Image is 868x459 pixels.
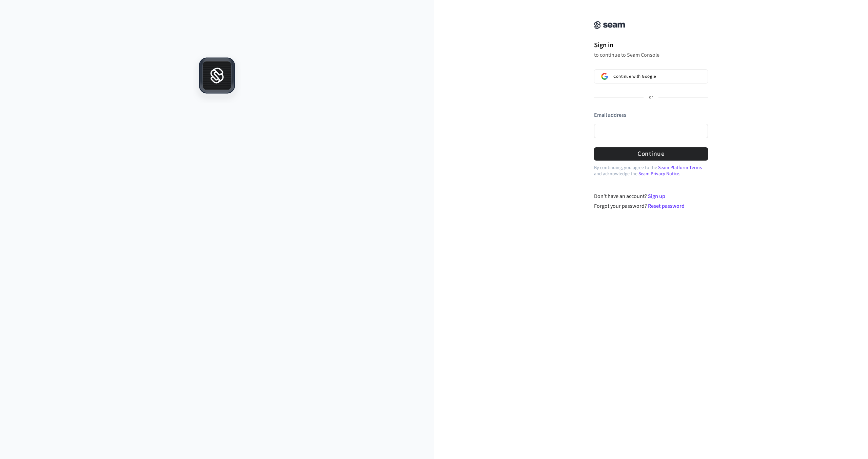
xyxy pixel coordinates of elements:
p: By continuing, you agree to the and acknowledge the . [594,165,708,177]
div: Forgot your password? [594,202,708,210]
span: Continue with Google [613,74,656,79]
button: Continue [594,147,708,161]
img: Sign in with Google [601,73,608,80]
img: Seam Console [594,21,625,29]
a: Sign up [648,192,665,200]
a: Seam Platform Terms [658,164,702,171]
a: Reset password [648,202,685,210]
p: to continue to Seam Console [594,52,708,58]
div: Don't have an account? [594,192,708,200]
button: Sign in with GoogleContinue with Google [594,69,708,84]
label: Email address [594,111,626,119]
h1: Sign in [594,40,708,50]
p: or [649,94,653,100]
a: Seam Privacy Notice [638,170,679,177]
